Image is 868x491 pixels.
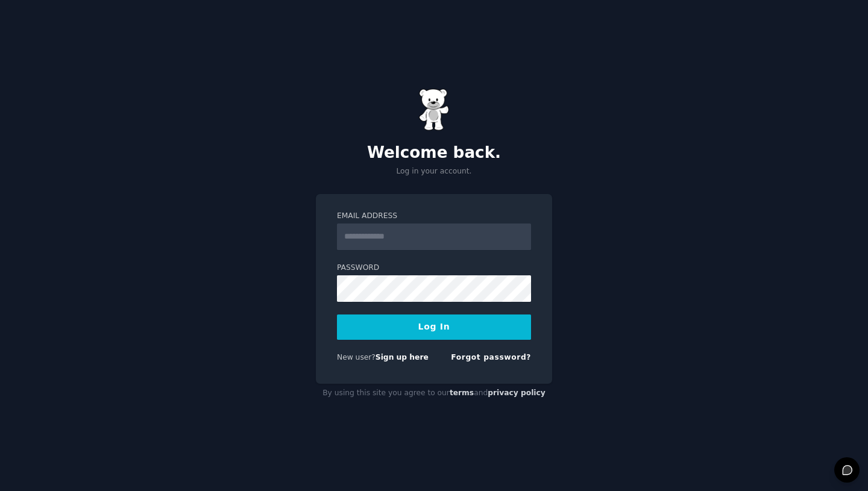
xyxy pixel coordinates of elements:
[337,353,376,361] span: New user?
[316,166,552,177] p: Log in your account.
[451,353,531,361] a: Forgot password?
[450,389,474,397] a: terms
[376,353,429,361] a: Sign up here
[488,389,546,397] a: privacy policy
[337,263,531,274] label: Password
[316,384,552,403] div: By using this site you agree to our and
[419,89,449,131] img: Gummy Bear
[337,211,531,222] label: Email Address
[316,143,552,163] h2: Welcome back.
[337,314,531,340] button: Log In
